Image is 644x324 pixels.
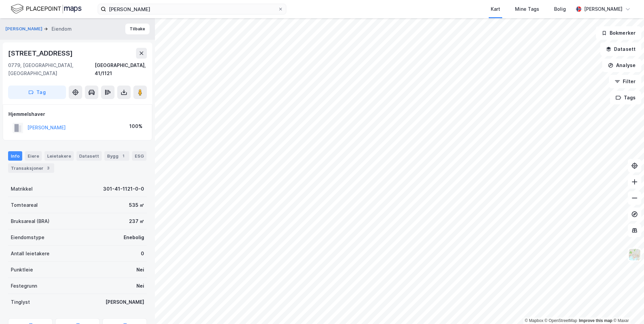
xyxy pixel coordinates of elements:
[11,282,37,290] div: Festegrunn
[11,3,82,15] img: logo.f888ab2527a4732fd821a326f86c7f29.svg
[610,292,644,324] iframe: Chat Widget
[95,61,147,77] div: [GEOGRAPHIC_DATA], 41/1121
[11,185,33,193] div: Matrikkel
[45,165,52,171] div: 3
[8,163,54,173] div: Transaksjoner
[129,201,144,209] div: 535 ㎡
[5,26,44,32] button: [PERSON_NAME]
[610,91,641,104] button: Tags
[52,25,72,33] div: Eiendom
[8,110,147,118] div: Hjemmelshaver
[11,298,30,306] div: Tinglyst
[136,266,144,274] div: Nei
[25,151,42,161] div: Eiere
[600,42,641,56] button: Datasett
[76,151,102,161] div: Datasett
[125,24,150,34] button: Tilbake
[11,217,50,225] div: Bruksareal (BRA)
[491,5,500,13] div: Kart
[609,75,641,88] button: Filter
[11,250,50,258] div: Antall leietakere
[8,61,95,77] div: 0779, [GEOGRAPHIC_DATA], [GEOGRAPHIC_DATA]
[104,151,129,161] div: Bygg
[11,233,44,241] div: Eiendomstype
[584,5,622,13] div: [PERSON_NAME]
[554,5,566,13] div: Bolig
[105,298,144,306] div: [PERSON_NAME]
[136,282,144,290] div: Nei
[545,318,577,323] a: OpenStreetMap
[628,248,641,261] img: Z
[120,153,127,159] div: 1
[124,233,144,241] div: Enebolig
[610,292,644,324] div: Kontrollprogram for chat
[602,59,641,72] button: Analyse
[515,5,539,13] div: Mine Tags
[525,318,543,323] a: Mapbox
[596,26,641,40] button: Bokmerker
[103,185,144,193] div: 301-41-1121-0-0
[11,201,38,209] div: Tomteareal
[132,151,147,161] div: ESG
[8,48,74,59] div: [STREET_ADDRESS]
[44,151,74,161] div: Leietakere
[579,318,612,323] a: Improve this map
[106,4,278,14] input: Søk på adresse, matrikkel, gårdeiere, leietakere eller personer
[8,151,22,161] div: Info
[129,217,144,225] div: 237 ㎡
[141,250,144,258] div: 0
[11,266,33,274] div: Punktleie
[8,86,66,99] button: Tag
[129,122,142,130] div: 100%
